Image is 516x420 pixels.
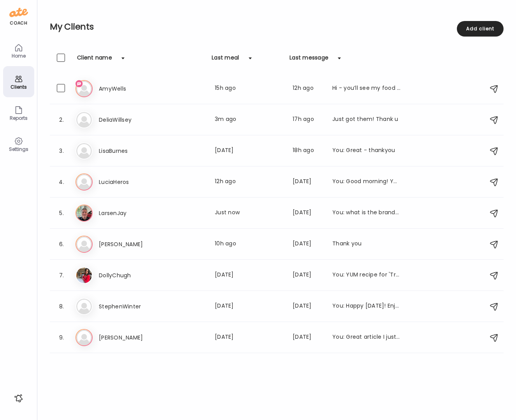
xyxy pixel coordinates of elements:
div: 4. [57,177,66,187]
div: Reports [5,115,33,121]
h3: [PERSON_NAME] [99,240,167,249]
img: ate [9,6,28,19]
div: You: what is the brand? I cant see it in that photo - [332,208,401,218]
div: 10h ago [215,240,283,249]
div: You: Great - thankyou [332,146,401,156]
h3: DeliaWillsey [99,115,167,124]
div: Clients [5,84,33,89]
div: Last message [290,54,328,66]
div: [DATE] [215,271,283,280]
div: 8. [57,302,66,311]
h3: LarsenJay [99,208,167,218]
div: [DATE] [293,208,323,218]
div: [DATE] [293,333,323,342]
div: Add client [457,21,504,37]
div: Just got them! Thank u [332,115,401,124]
div: Client name [77,54,112,66]
div: [DATE] [293,240,323,249]
div: 9. [57,333,66,342]
div: 3. [57,146,66,156]
div: coach [10,20,27,26]
h3: DollyChugh [99,271,167,280]
h3: LisaBurnes [99,146,167,156]
div: You: Good morning! YOur weekend [MEDICAL_DATA] looked really stable. a few blips but they were na... [332,177,401,187]
div: 12h ago [215,177,283,187]
div: 6. [57,240,66,249]
h2: My Clients [50,21,504,33]
div: 12h ago [293,84,323,93]
div: Home [5,53,33,58]
h3: [PERSON_NAME] [99,333,167,342]
div: 3m ago [215,115,283,124]
div: 5. [57,208,66,218]
div: Hi - you’ll see my food [DATE] wasn’t great. I’m in [GEOGRAPHIC_DATA] - drank a LOT of water & ha... [332,84,401,93]
div: Just now [215,208,283,218]
div: Settings [5,147,33,152]
div: You: YUM recipe for 'Trendy Buffalo Chicken Cottage Cheese Wraps' [URL][DOMAIN_NAME] [332,271,401,280]
h3: LuciaHeros [99,177,167,187]
div: Last meal [212,54,239,66]
div: 15h ago [215,84,283,93]
div: 18h ago [293,146,323,156]
div: [DATE] [215,146,283,156]
h3: AmyWells [99,84,167,93]
div: [DATE] [215,302,283,311]
div: [DATE] [293,302,323,311]
div: [DATE] [293,177,323,187]
div: 2. [57,115,66,124]
h3: StephenWinter [99,302,167,311]
div: Thank you [332,240,401,249]
div: You: Great article I just came across about food cravings and wanted to share: [URL][DOMAIN_NAME] [332,333,401,342]
div: [DATE] [215,333,283,342]
div: [DATE] [293,271,323,280]
div: 7. [57,271,66,280]
div: 17h ago [293,115,323,124]
div: You: Happy [DATE]! Enjoy the weekend. Make the best possible choices in whatever fun comes your w... [332,302,401,311]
